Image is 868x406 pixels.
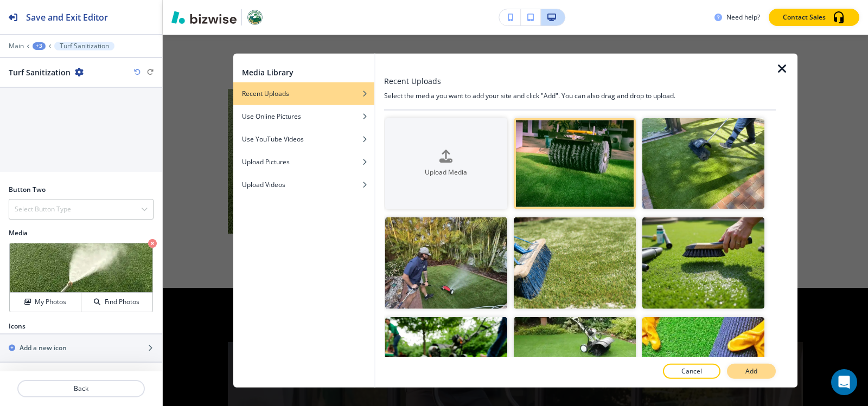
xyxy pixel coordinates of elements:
h4: Use YouTube Videos [242,134,304,144]
h4: My Photos [35,297,66,307]
button: My Photos [10,293,81,312]
button: Contact Sales [769,9,859,26]
p: Turf Sanitization [60,42,109,50]
button: Main [9,42,24,50]
h2: Icons [9,321,25,331]
p: Add [745,366,757,376]
h3: Need help? [726,12,760,22]
button: Use Online Pictures [233,105,374,127]
button: Recent Uploads [233,82,374,105]
h2: Button Two [9,185,46,195]
div: My PhotosFind Photos [9,242,154,313]
h4: Recent Uploads [242,88,289,98]
h3: Recent Uploads [384,75,441,86]
h2: Save and Exit Editor [26,11,108,24]
img: Bizwise Logo [171,11,237,24]
button: Upload Pictures [233,150,374,173]
button: Add [727,364,776,379]
p: Contact Sales [783,12,826,22]
h4: Use Online Pictures [242,111,301,121]
button: +3 [33,42,46,50]
h4: Upload Media [385,167,507,177]
button: Find Photos [81,293,152,312]
button: Upload Media [385,118,507,209]
h2: Add a new icon [20,343,67,353]
h2: Media [9,228,154,238]
img: Your Logo [246,9,264,26]
h4: Upload Pictures [242,157,290,166]
p: Back [18,384,144,394]
h4: Find Photos [105,297,139,307]
button: Cancel [663,364,720,379]
h2: Media Library [242,66,293,78]
button: Turf Sanitization [54,42,114,50]
p: Cancel [681,366,702,376]
button: Use YouTube Videos [233,127,374,150]
h4: Select the media you want to add your site and click "Add". You can also drag and drop to upload. [384,91,776,100]
h2: Turf Sanitization [9,67,71,78]
h4: Upload Videos [242,179,285,189]
button: Upload Videos [233,173,374,196]
div: Open Intercom Messenger [831,369,857,395]
h4: Select Button Type [15,204,71,214]
button: Back [17,380,145,397]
